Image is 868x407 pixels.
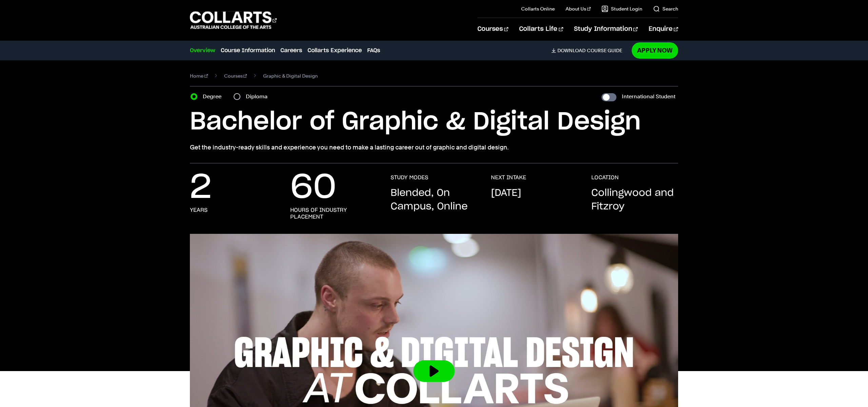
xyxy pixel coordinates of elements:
[521,5,555,12] a: Collarts Online
[491,174,526,181] h3: NEXT INTAKE
[551,47,628,54] a: DownloadCourse Guide
[574,18,638,40] a: Study Information
[653,5,678,12] a: Search
[221,46,275,55] a: Course Information
[632,42,678,58] a: Apply Now
[367,46,380,55] a: FAQs
[190,107,678,137] h1: Bachelor of Graphic & Digital Design
[649,18,678,40] a: Enquire
[591,174,619,181] h3: LOCATION
[308,46,362,55] a: Collarts Experience
[190,11,277,30] div: Go to homepage
[280,46,302,55] a: Careers
[491,186,521,200] p: [DATE]
[566,5,591,12] a: About Us
[203,92,225,101] label: Degree
[190,174,212,201] p: 2
[391,186,477,213] p: Blended, On Campus, Online
[290,207,377,220] h3: hours of industry placement
[601,5,642,12] a: Student Login
[190,71,208,81] a: Home
[263,71,318,81] span: Graphic & Digital Design
[477,18,508,40] a: Courses
[519,18,563,40] a: Collarts Life
[622,92,675,101] label: International Student
[246,92,272,101] label: Diploma
[391,174,428,181] h3: STUDY MODES
[190,46,215,55] a: Overview
[224,71,247,81] a: Courses
[190,143,678,152] p: Get the industry-ready skills and experience you need to make a lasting career out of graphic and...
[591,186,678,213] p: Collingwood and Fitzroy
[290,174,336,201] p: 60
[190,207,208,213] h3: years
[557,47,586,54] span: Download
